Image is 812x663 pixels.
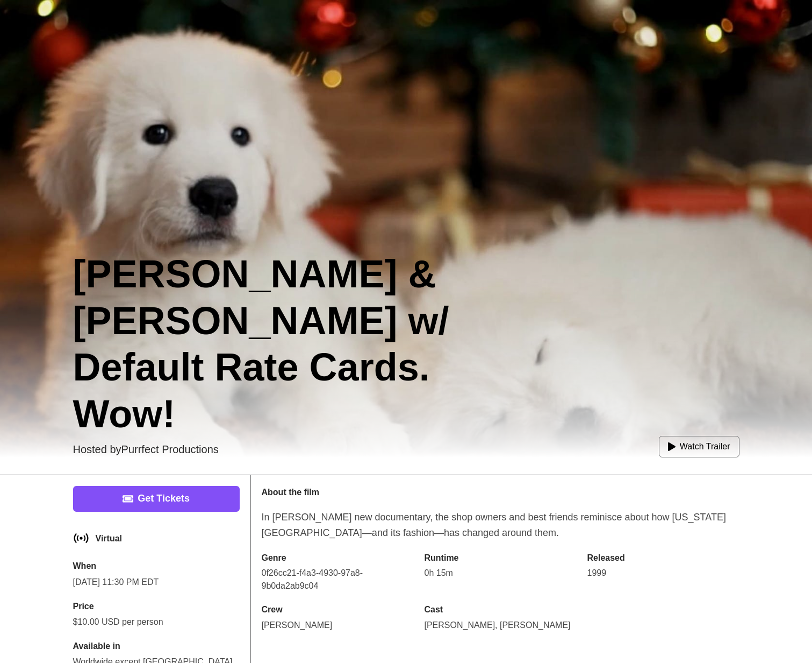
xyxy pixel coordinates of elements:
p: Released [587,552,739,565]
a: Get Tickets [73,486,240,512]
p: Genre [262,552,414,565]
p: 0f26cc21-f4a3-4930-97a8-9b0da2ab9c04 [262,567,414,593]
p: When [73,559,240,573]
h1: [PERSON_NAME] & [PERSON_NAME] w/ Default Rate Cards. Wow! [73,251,520,437]
p: 1999 [587,567,739,580]
p: Hosted by Purrfect Productions [73,441,219,457]
p: Cast [425,603,577,616]
p: Runtime [425,552,577,565]
p: [PERSON_NAME], [PERSON_NAME] [425,618,577,632]
p: $10.00 USD per person [73,616,240,629]
p: Crew [262,603,414,616]
p: In [PERSON_NAME] new documentary, the shop owners and best friends reminisce about how [US_STATE]... [262,510,739,541]
p: Virtual [96,534,123,543]
button: Watch Trailer [659,436,739,457]
p: Available in [73,639,240,653]
p: [PERSON_NAME] [262,618,414,632]
p: About the film [262,486,739,499]
p: [DATE] 11:30 PM EDT [73,575,240,589]
p: 0h 15m [425,567,577,580]
p: Price [73,599,240,613]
